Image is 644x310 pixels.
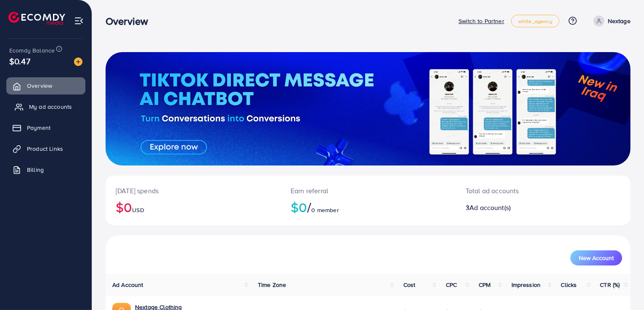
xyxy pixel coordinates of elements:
a: Product Links [6,140,85,157]
a: Billing [6,161,85,178]
span: CTR (%) [600,281,620,289]
span: My ad accounts [29,102,72,111]
p: Switch to Partner [458,16,504,26]
span: 0 member [312,206,339,214]
span: Payment [27,123,50,132]
h2: $0 [291,199,445,215]
span: New Account [579,255,614,261]
img: menu [74,16,84,26]
p: Total ad accounts [466,186,577,196]
iframe: Chat [608,272,638,304]
span: Time Zone [258,281,286,289]
button: New Account [570,250,622,265]
span: Clicks [561,281,577,289]
span: Ecomdy Balance [9,46,55,55]
img: logo [8,12,65,25]
span: $0.47 [9,55,30,67]
a: Nextage [590,16,631,26]
span: Ad Account [112,281,143,289]
span: Overview [27,81,52,90]
p: Nextage [608,16,631,26]
h2: $0 [116,199,270,215]
p: Earn referral [291,186,445,196]
p: [DATE] spends [116,186,270,196]
span: Product Links [27,144,63,153]
span: Billing [27,166,44,174]
a: white_agency [511,15,559,27]
a: My ad accounts [6,98,85,115]
h3: Overview [106,15,155,27]
span: CPM [479,281,490,289]
span: USD [132,206,144,214]
h2: 3 [466,204,577,212]
span: Ad account(s) [469,203,511,212]
span: CPC [446,281,457,289]
a: Payment [6,119,85,136]
span: Impression [511,281,541,289]
span: Cost [403,281,416,289]
span: white_agency [518,18,552,24]
img: image [74,58,82,66]
a: Overview [6,77,85,94]
span: / [307,197,311,217]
